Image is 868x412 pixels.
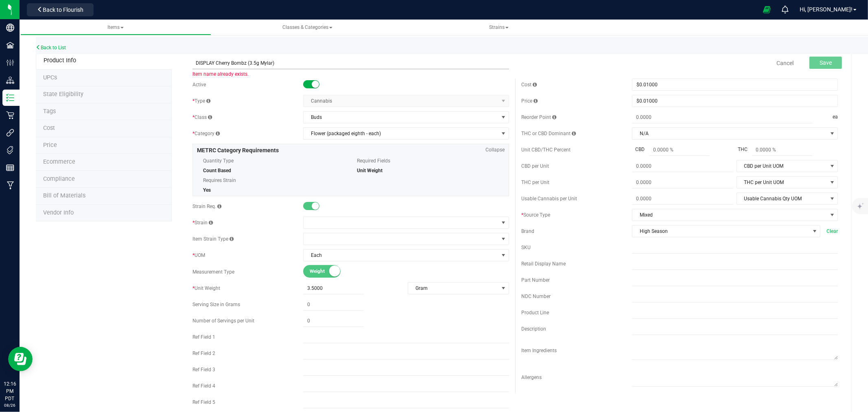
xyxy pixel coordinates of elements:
span: Class [192,114,212,120]
span: Clear [826,228,838,235]
span: CBD per Unit [521,163,549,169]
span: Usable Cannabis per Unit [521,196,577,202]
span: Ecommerce [43,158,75,165]
p: 12:16 PM PDT [4,380,16,402]
inline-svg: Inventory [6,94,14,102]
span: select [498,250,509,261]
span: CBD [632,146,648,153]
span: Unit Weight [192,285,220,291]
input: 0.0000 [632,160,733,172]
span: Ref Field 5 [192,399,215,405]
span: select [498,128,509,139]
span: Strain [192,220,213,226]
span: Unit CBD/THC Percent [521,147,571,153]
span: select [827,160,837,172]
span: Serving Size in Grams [192,302,240,307]
inline-svg: Tags [6,146,14,154]
input: $0.01000 [632,79,837,90]
span: Required Fields [357,155,498,167]
span: Collapse [485,146,505,153]
span: Quantity Type [203,155,345,167]
span: Description [521,326,546,332]
span: Yes [203,187,211,193]
input: 0 [303,299,364,310]
span: Requires Strain [203,174,345,186]
span: Count Based [203,168,231,173]
input: 0.0000 % [649,144,710,156]
span: ea [833,112,838,123]
span: select [827,177,837,188]
a: Back to List [36,45,66,50]
span: Cost [521,82,537,88]
span: Tag [43,74,57,81]
span: select [827,128,837,139]
span: Classes & Categories [282,24,332,30]
input: $0.01000 [632,95,837,107]
span: Item Strain Type [192,236,234,242]
input: 0.0000 [632,177,733,188]
input: Item name [192,57,509,69]
span: CBD per Unit UOM [737,160,827,172]
span: Buds [304,112,498,123]
inline-svg: Reports [6,164,14,172]
span: Unit Weight [357,168,383,173]
span: select [498,112,509,123]
span: Tag [43,91,83,98]
span: select [827,193,837,204]
inline-svg: Manufacturing [6,181,14,189]
input: 0 [303,315,364,327]
span: THC per Unit UOM [737,177,827,188]
inline-svg: Distribution [6,76,14,84]
span: Type [192,98,210,104]
span: High Season [632,226,810,237]
span: Measurement Type [192,269,234,275]
span: Reorder Point [521,114,556,120]
span: Items [107,24,124,30]
span: N/A [632,128,827,139]
span: Number of Servings per Unit [192,318,254,324]
input: 0.0000 % [752,144,813,156]
span: Retail Display Name [521,261,566,267]
span: Each [304,250,498,261]
span: select [498,283,509,294]
span: THC or CBD Dominant [521,131,576,136]
span: Gram [408,283,498,294]
span: select [827,209,837,221]
span: THC per Unit [521,180,549,185]
span: Ref Field 3 [192,367,215,373]
span: Item Ingredients [521,348,557,353]
inline-svg: Facilities [6,41,14,49]
span: Ref Field 4 [192,383,215,389]
span: Hi, [PERSON_NAME]! [800,6,853,13]
span: Open Ecommerce Menu [758,2,776,18]
span: Active [192,82,206,88]
span: Strain Req. [192,204,221,209]
span: Ref Field 2 [192,351,215,356]
span: Strains [489,24,509,30]
span: UOM [192,252,205,258]
span: Product Info [44,57,76,64]
button: Back to Flourish [27,3,94,16]
a: Cancel [776,59,794,67]
iframe: Resource center [8,347,33,371]
span: Compliance [43,175,75,182]
inline-svg: Integrations [6,129,14,137]
span: NDC Number [521,294,551,299]
input: 3.5000 [303,283,364,294]
span: Source Type [521,212,550,218]
span: Item name already exists. [192,71,249,77]
span: Vendor Info [43,209,74,216]
span: Mixed [632,209,827,221]
p: 08/26 [4,402,16,408]
span: Product Line [521,310,549,316]
span: Cost [43,125,55,131]
span: Ref Field 1 [192,334,215,340]
input: 0.0000 [632,112,812,123]
span: Weight [310,265,346,277]
span: Tag [43,108,56,115]
span: Price [521,98,538,104]
span: Flower (packaged eighth - each) [304,128,498,139]
span: Category [192,131,220,136]
span: Usable Cannabis Qty UOM [737,193,827,204]
span: Allergens [521,375,542,380]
